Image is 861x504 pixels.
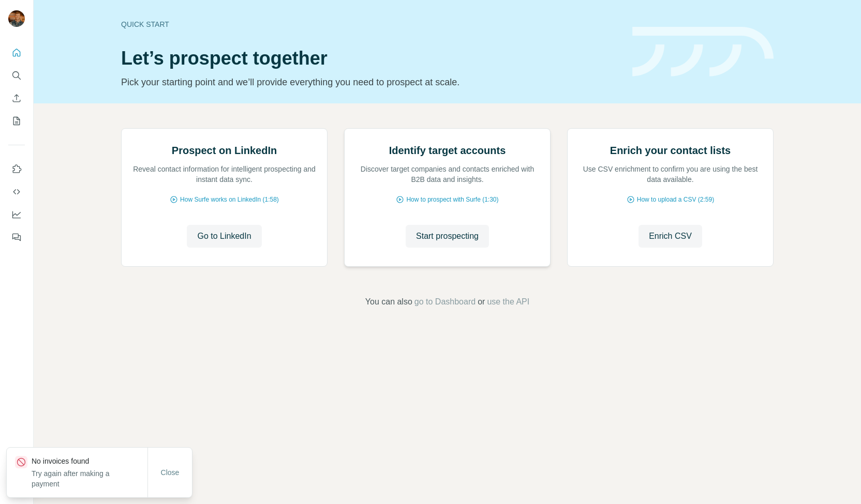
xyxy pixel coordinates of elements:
div: Quick start [121,19,620,29]
span: You can also [365,296,412,308]
p: Try again after making a payment [32,468,147,489]
button: Close [154,463,187,482]
span: Close [161,467,180,478]
button: Start prospecting [406,225,489,248]
button: Enrich CSV [8,89,25,108]
h1: Let’s prospect together [121,48,620,69]
button: Enrich CSV [639,225,702,248]
button: My lists [8,112,25,130]
h2: Prospect on LinkedIn [172,143,277,158]
button: use the API [487,296,529,308]
button: Go to LinkedIn [187,225,261,248]
span: Enrich CSV [649,230,692,242]
button: Use Surfe on LinkedIn [8,160,25,178]
button: Search [8,66,25,85]
span: or [478,296,485,308]
span: How to prospect with Surfe (1:30) [406,195,498,204]
h2: Enrich your contact lists [610,143,731,158]
span: How Surfe works on LinkedIn (1:58) [180,195,279,204]
button: Use Surfe API [8,182,25,201]
img: banner [632,27,774,77]
h2: Identify target accounts [389,143,506,158]
img: Avatar [8,10,25,27]
p: Use CSV enrichment to confirm you are using the best data available. [578,164,763,185]
button: Feedback [8,228,25,247]
p: Discover target companies and contacts enriched with B2B data and insights. [355,164,540,185]
span: Start prospecting [416,230,479,242]
button: Dashboard [8,205,25,224]
span: Go to LinkedIn [197,230,251,242]
p: Pick your starting point and we’ll provide everything you need to prospect at scale. [121,75,620,89]
span: How to upload a CSV (2:59) [637,195,714,204]
p: No invoices found [32,456,147,466]
button: Quick start [8,43,25,62]
button: go to Dashboard [414,296,476,308]
p: Reveal contact information for intelligent prospecting and instant data sync. [132,164,317,185]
